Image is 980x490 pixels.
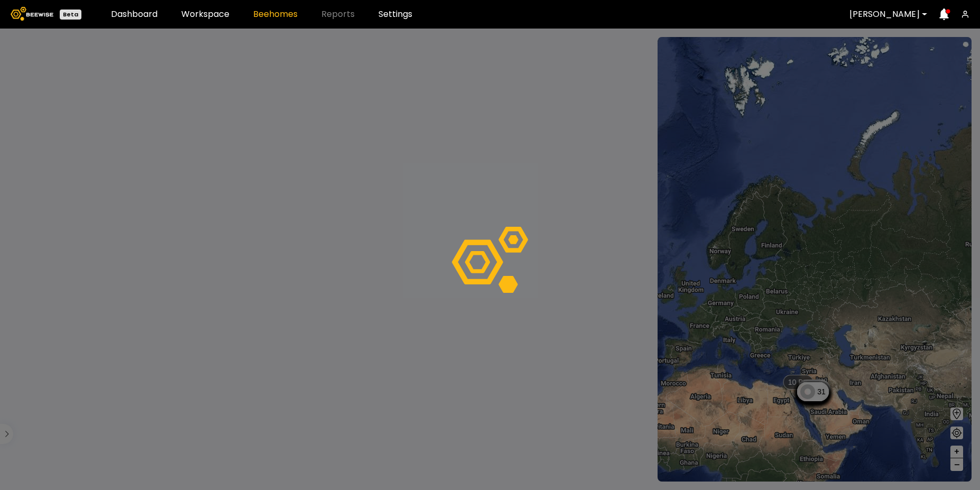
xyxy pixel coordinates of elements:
[181,10,229,19] a: Workspace
[378,10,412,19] a: Settings
[111,10,158,19] a: Dashboard
[321,10,355,19] span: Reports
[60,10,81,20] div: Beta
[11,7,53,21] img: Beewise logo
[253,10,298,19] a: Beehomes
